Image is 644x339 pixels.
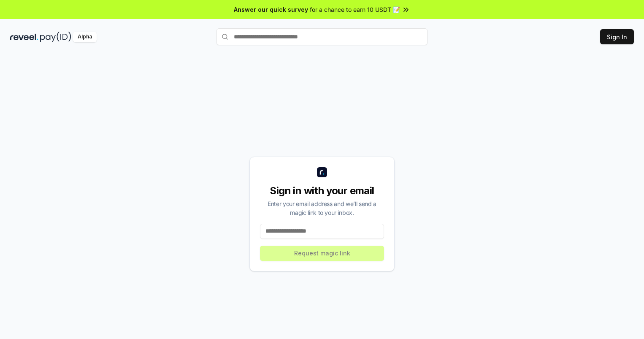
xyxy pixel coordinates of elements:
img: logo_small [317,167,327,177]
img: pay_id [40,32,71,42]
div: Sign in with your email [260,184,384,198]
div: Alpha [73,32,97,42]
span: Answer our quick survey [234,5,308,14]
span: for a chance to earn 10 USDT 📝 [310,5,400,14]
button: Sign In [600,29,634,44]
div: Enter your email address and we’ll send a magic link to your inbox. [260,199,384,217]
img: reveel_dark [10,32,38,42]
